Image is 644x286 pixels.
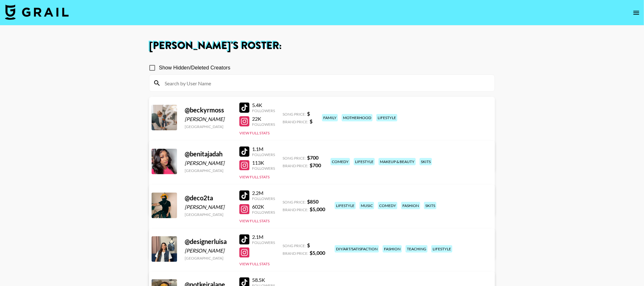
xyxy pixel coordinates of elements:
img: Grail Talent [5,4,69,20]
strong: $ [310,118,312,124]
button: View Full Stats [239,218,270,223]
h1: [PERSON_NAME] 's Roster: [149,41,495,51]
strong: $ [307,111,310,117]
span: Song Price: [283,200,306,204]
span: Song Price: [283,112,306,117]
div: [PERSON_NAME] [185,204,232,210]
div: Followers [252,152,275,157]
strong: $ 850 [307,198,319,204]
div: Followers [252,166,275,171]
div: [GEOGRAPHIC_DATA] [185,168,232,173]
div: Followers [252,240,275,245]
div: skits [420,158,432,165]
div: 1.1M [252,146,275,152]
div: [GEOGRAPHIC_DATA] [185,256,232,261]
div: [PERSON_NAME] [185,247,232,254]
button: open drawer [630,6,643,19]
div: Followers [252,210,275,215]
span: Brand Price: [283,251,308,256]
div: @ beckyrmoss [185,106,232,114]
div: diy/art/satisfaction [335,245,379,253]
div: lifestyle [376,114,397,121]
div: motherhood [342,114,373,121]
span: Brand Price: [283,207,308,212]
span: Brand Price: [283,163,308,168]
div: [PERSON_NAME] [185,160,232,166]
div: lifestyle [335,202,356,209]
div: lifestyle [431,245,452,253]
button: View Full Stats [239,261,270,266]
div: 22K [252,116,275,122]
div: comedy [331,158,350,165]
div: @ benitajadah [185,150,232,158]
input: Search by User Name [161,78,491,88]
div: comedy [378,202,397,209]
strong: $ 5,000 [310,250,325,256]
div: fashion [383,245,402,253]
div: Followers [252,122,275,127]
div: makeup & beauty [379,158,416,165]
div: 2.2M [252,190,275,196]
div: 5.4K [252,102,275,108]
span: Song Price: [283,243,306,248]
div: 2.1M [252,234,275,240]
div: @ designerluisa [185,238,232,246]
div: family [322,114,338,121]
strong: $ [307,242,310,248]
span: Show Hidden/Deleted Creators [159,64,230,72]
div: [PERSON_NAME] [185,116,232,122]
div: [GEOGRAPHIC_DATA] [185,124,232,129]
div: skits [424,202,436,209]
div: music [360,202,374,209]
strong: $ 700 [310,162,321,168]
button: View Full Stats [239,175,270,179]
div: 602K [252,204,275,210]
div: [GEOGRAPHIC_DATA] [185,212,232,217]
strong: $ 5,000 [310,206,325,212]
div: @ deco2ta [185,194,232,202]
div: 58.5K [252,277,275,283]
strong: $ 700 [307,154,319,161]
div: fashion [401,202,420,209]
div: Followers [252,108,275,113]
span: Brand Price: [283,119,308,124]
div: 113K [252,160,275,166]
div: lifestyle [354,158,375,165]
div: teaching [406,245,428,253]
div: Followers [252,196,275,201]
span: Song Price: [283,156,306,161]
button: View Full Stats [239,131,270,135]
